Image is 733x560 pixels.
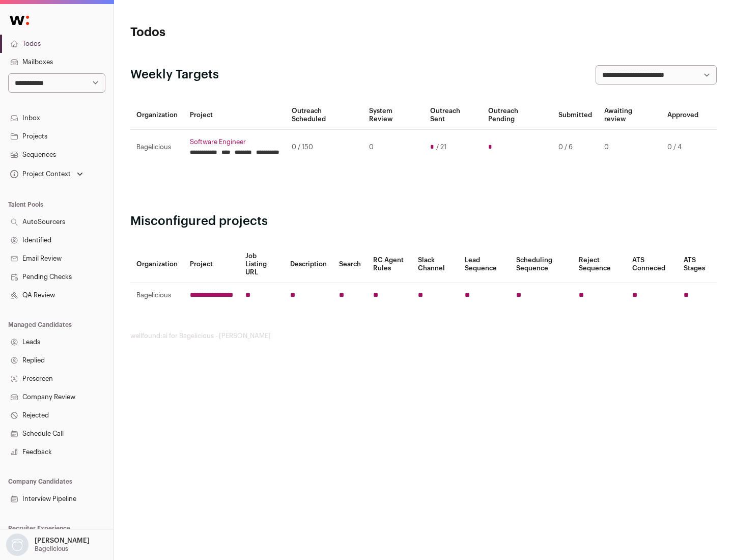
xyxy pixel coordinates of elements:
[6,534,29,556] img: nopic.png
[35,545,68,553] p: Bagelicious
[678,246,717,283] th: ATS Stages
[363,101,424,130] th: System Review
[286,130,363,165] td: 0 / 150
[363,130,424,165] td: 0
[130,24,326,41] h1: Todos
[4,534,92,556] button: Open dropdown
[8,170,71,178] div: Project Context
[333,246,367,283] th: Search
[459,246,510,283] th: Lead Sequence
[130,213,717,230] h2: Misconfigured projects
[424,101,483,130] th: Outreach Sent
[130,67,219,83] h2: Weekly Targets
[661,101,704,130] th: Approved
[130,246,184,283] th: Organization
[184,246,239,283] th: Project
[510,246,573,283] th: Scheduling Sequence
[35,537,90,545] p: [PERSON_NAME]
[598,130,661,165] td: 0
[598,101,661,130] th: Awaiting review
[284,246,333,283] th: Description
[436,143,446,151] span: / 21
[482,101,552,130] th: Outreach Pending
[573,246,627,283] th: Reject Sequence
[239,246,284,283] th: Job Listing URL
[367,246,411,283] th: RC Agent Rules
[130,130,184,165] td: Bagelicious
[626,246,677,283] th: ATS Conneced
[130,332,717,340] footer: wellfound:ai for Bagelicious - [PERSON_NAME]
[552,101,598,130] th: Submitted
[8,167,85,181] button: Open dropdown
[661,130,704,165] td: 0 / 4
[286,101,363,130] th: Outreach Scheduled
[552,130,598,165] td: 0 / 6
[190,138,279,146] a: Software Engineer
[4,10,35,31] img: Wellfound
[130,283,184,308] td: Bagelicious
[412,246,459,283] th: Slack Channel
[130,101,184,130] th: Organization
[184,101,286,130] th: Project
